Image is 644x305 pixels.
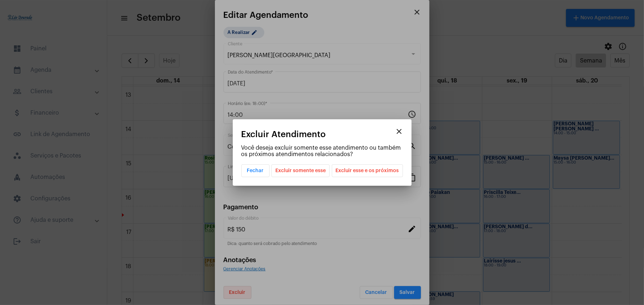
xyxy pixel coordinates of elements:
[336,165,399,177] span: Excluir esse e os próximos
[241,145,403,157] p: Você deseja excluir somente esse atendimento ou também os próximos atendimentos relacionados?
[332,164,403,177] button: Excluir esse e os próximos
[395,127,404,136] mat-icon: close
[241,164,270,177] button: Fechar
[241,130,326,139] span: Excluir Atendimento
[275,165,326,177] span: Excluir somente esse
[271,164,330,177] button: Excluir somente esse
[247,168,264,173] span: Fechar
